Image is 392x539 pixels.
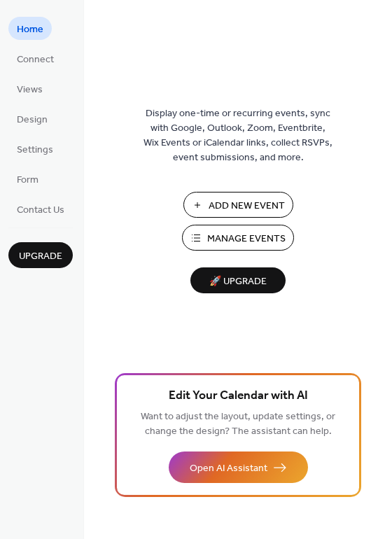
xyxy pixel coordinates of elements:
[8,17,52,40] a: Home
[17,143,53,157] span: Settings
[169,386,308,406] span: Edit Your Calendar with AI
[199,272,277,291] span: 🚀 Upgrade
[190,267,286,293] button: 🚀 Upgrade
[209,199,285,213] span: Add New Event
[8,107,56,130] a: Design
[17,83,43,97] span: Views
[8,167,47,190] a: Form
[19,249,62,264] span: Upgrade
[17,203,64,218] span: Contact Us
[17,52,54,67] span: Connect
[207,232,286,246] span: Manage Events
[8,77,51,100] a: Views
[141,407,335,441] span: Want to adjust the layout, update settings, or change the design? The assistant can help.
[8,47,62,70] a: Connect
[143,106,332,165] span: Display one-time or recurring events, sync with Google, Outlook, Zoom, Eventbrite, Wix Events or ...
[17,113,48,127] span: Design
[183,192,293,218] button: Add New Event
[8,197,73,220] a: Contact Us
[169,451,308,483] button: Open AI Assistant
[8,242,73,268] button: Upgrade
[17,22,43,37] span: Home
[8,137,62,160] a: Settings
[190,461,267,476] span: Open AI Assistant
[182,225,294,251] button: Manage Events
[17,173,38,188] span: Form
